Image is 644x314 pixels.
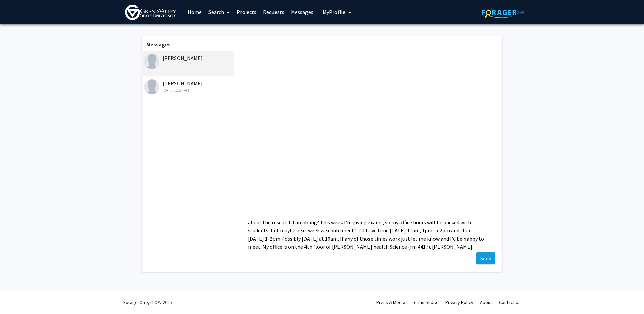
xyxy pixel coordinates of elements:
img: Lauren Heerdegen [144,54,159,69]
a: Projects [233,0,260,24]
a: Contact Us [499,299,521,305]
div: [DATE] 10:57 AM [144,87,232,93]
img: ForagerOne Logo [482,7,524,18]
textarea: Message [241,220,495,250]
a: About [480,299,492,305]
div: ForagerOne, LLC © 2025 [123,290,172,314]
div: [PERSON_NAME] [144,79,232,93]
a: Privacy Policy [445,299,473,305]
a: Terms of Use [412,299,439,305]
img: Grand Valley State University Logo [125,5,176,20]
button: Send [476,252,495,264]
b: Messages [146,41,171,48]
a: Press & Media [376,299,405,305]
a: Search [205,0,233,24]
a: Messages [288,0,317,24]
a: Home [184,0,205,24]
a: Requests [260,0,288,24]
img: Katherine Herman [144,79,159,94]
span: My Profile [323,9,345,15]
iframe: Chat [5,284,29,309]
div: [PERSON_NAME] [144,54,232,62]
